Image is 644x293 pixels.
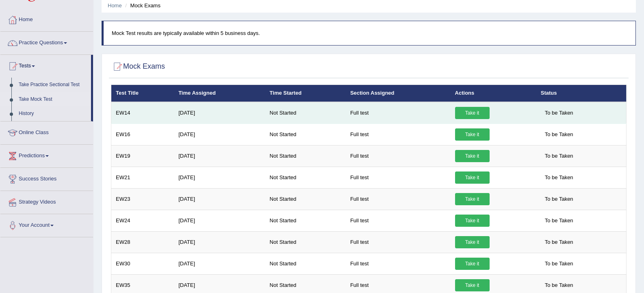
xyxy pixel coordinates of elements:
p: Mock Test results are typically available within 5 business days. [112,29,627,37]
td: Not Started [265,145,346,167]
a: Take it [455,171,490,184]
td: EW21 [111,167,174,188]
td: [DATE] [174,231,265,253]
a: Practice Questions [0,32,93,52]
a: Take it [455,215,490,227]
td: [DATE] [174,253,265,274]
a: Take it [455,107,490,119]
a: History [15,106,91,121]
a: Take Practice Sectional Test [15,78,91,92]
a: Take it [455,236,490,248]
span: To be Taken [541,215,577,227]
td: Full test [346,167,451,188]
td: Full test [346,102,451,124]
th: Section Assigned [346,85,451,102]
a: Take it [455,150,490,162]
th: Time Started [265,85,346,102]
td: EW24 [111,210,174,231]
th: Status [536,85,627,102]
td: Full test [346,253,451,274]
li: Mock Exams [123,2,160,9]
a: Success Stories [0,168,93,188]
td: EW23 [111,188,174,210]
a: Home [108,2,122,9]
a: Your Account [0,214,93,234]
td: Not Started [265,231,346,253]
span: To be Taken [541,193,577,205]
h2: Mock Exams [111,61,165,73]
a: Predictions [0,145,93,165]
th: Time Assigned [174,85,265,102]
span: To be Taken [541,236,577,248]
td: EW16 [111,124,174,145]
span: To be Taken [541,171,577,184]
td: [DATE] [174,188,265,210]
td: Not Started [265,102,346,124]
a: Take Mock Test [15,92,91,107]
td: Not Started [265,253,346,274]
td: EW28 [111,231,174,253]
td: Not Started [265,210,346,231]
span: To be Taken [541,128,577,141]
span: To be Taken [541,107,577,119]
td: Full test [346,124,451,145]
td: [DATE] [174,145,265,167]
span: To be Taken [541,279,577,291]
a: Home [0,9,93,29]
td: [DATE] [174,210,265,231]
td: Not Started [265,167,346,188]
a: Tests [0,55,91,75]
td: [DATE] [174,167,265,188]
td: Full test [346,188,451,210]
a: Strategy Videos [0,191,93,211]
td: EW14 [111,102,174,124]
td: EW19 [111,145,174,167]
td: Not Started [265,124,346,145]
td: Full test [346,145,451,167]
td: [DATE] [174,102,265,124]
a: Online Class [0,122,93,142]
a: Take it [455,128,490,141]
a: Take it [455,193,490,205]
td: Not Started [265,188,346,210]
th: Test Title [111,85,174,102]
td: EW30 [111,253,174,274]
a: Take it [455,279,490,291]
span: To be Taken [541,150,577,162]
th: Actions [451,85,536,102]
td: [DATE] [174,124,265,145]
td: Full test [346,210,451,231]
a: Take it [455,258,490,270]
span: To be Taken [541,258,577,270]
td: Full test [346,231,451,253]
